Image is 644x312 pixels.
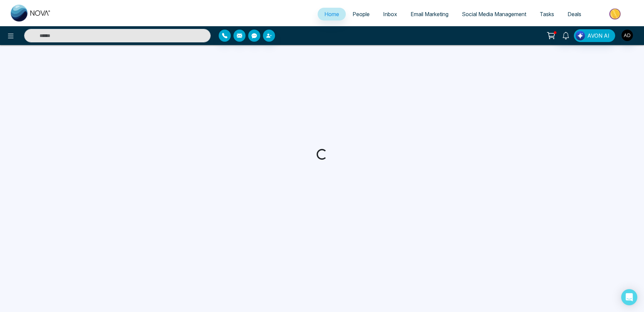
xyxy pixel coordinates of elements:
img: User Avatar [622,30,633,41]
button: AVON AI [574,29,615,42]
span: Email Marketing [411,11,448,17]
img: Lead Flow [576,31,585,40]
a: Inbox [376,8,404,21]
span: Inbox [383,11,397,17]
a: Home [318,8,346,21]
div: Open Intercom Messenger [621,289,637,305]
a: Social Media Management [455,8,533,21]
span: Deals [568,11,581,17]
a: Tasks [533,8,561,21]
span: Home [324,11,339,17]
span: Tasks [540,11,554,17]
span: AVON AI [587,32,609,40]
span: People [353,11,370,17]
a: Deals [561,8,588,21]
span: Social Media Management [462,11,526,17]
a: People [346,8,376,21]
a: Email Marketing [404,8,455,21]
img: Market-place.gif [591,6,640,22]
img: Nova CRM Logo [11,5,51,22]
